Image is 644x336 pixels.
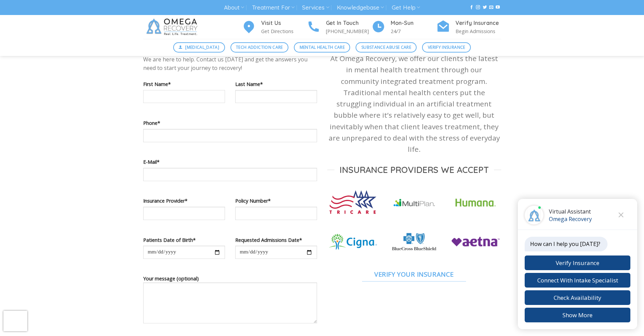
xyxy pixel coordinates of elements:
a: Verify Insurance Begin Admissions [436,19,501,35]
p: Get Directions [261,27,307,35]
a: Follow on YouTube [496,5,500,10]
h4: Visit Us [261,19,307,28]
p: At Omega Recovery, we offer our clients the latest in mental health treatment through our communi... [327,53,501,155]
p: 24/7 [391,27,436,35]
span: [MEDICAL_DATA] [185,44,219,50]
label: Last Name* [235,80,317,88]
a: About [224,1,244,14]
a: [MEDICAL_DATA] [173,42,225,53]
span: Tech Addiction Care [236,44,283,50]
label: Your message (optional) [143,275,317,328]
a: Tech Addiction Care [230,42,289,53]
p: [PHONE_NUMBER] [326,27,372,35]
label: First Name* [143,80,225,88]
p: Begin Admissions [455,27,501,35]
a: Follow on Instagram [476,5,480,10]
textarea: Your message (optional) [143,282,317,323]
span: Mental Health Care [300,44,345,50]
label: Requested Admissions Date* [235,236,317,244]
a: Mental Health Care [294,42,350,53]
a: Substance Abuse Care [356,42,417,53]
a: Knowledgebase [337,1,384,14]
a: Get Help [392,1,420,14]
h4: Mon-Sun [391,19,436,28]
a: Treatment For [252,1,295,14]
a: Send us an email [489,5,493,10]
a: Get In Touch [PHONE_NUMBER] [307,19,372,35]
a: Verify Your Insurance [327,266,501,282]
a: Verify Insurance [422,42,471,53]
label: Policy Number* [235,197,317,205]
span: Verify Your Insurance [374,269,454,279]
p: We are here to help. Contact us [DATE] and get the answers you need to start your journey to reco... [143,55,317,73]
a: Follow on Twitter [483,5,487,10]
span: Substance Abuse Care [361,44,411,50]
img: Omega Recovery [143,15,203,39]
span: Verify Insurance [428,44,465,50]
a: Visit Us Get Directions [242,19,307,35]
label: E-Mail* [143,158,317,166]
label: Insurance Provider* [143,197,225,205]
h4: Verify Insurance [455,19,501,28]
label: Patients Date of Birth* [143,236,225,244]
a: Follow on Facebook [469,5,474,10]
label: Phone* [143,119,317,127]
h4: Get In Touch [326,19,372,28]
span: Insurance Providers we Accept [340,164,489,175]
a: Services [302,1,329,14]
